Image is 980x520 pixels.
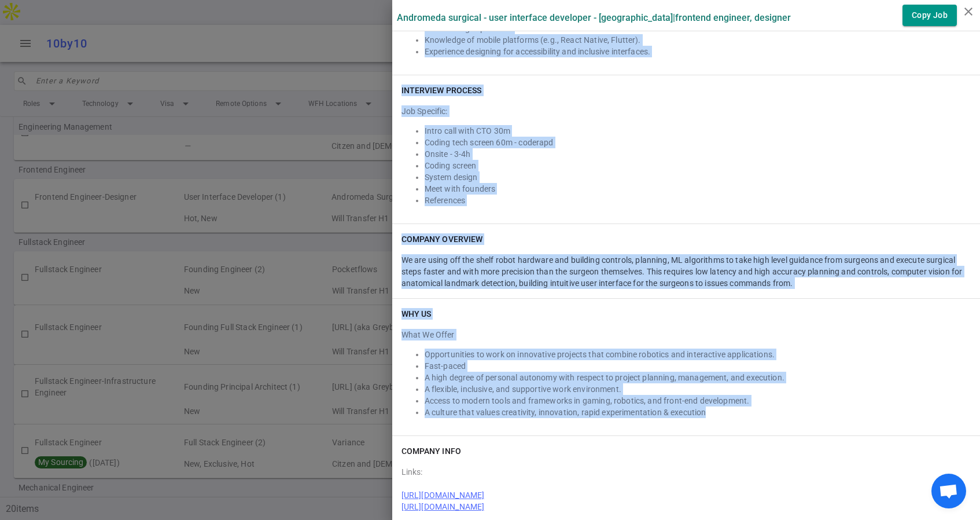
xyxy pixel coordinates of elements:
li: A high degree of personal autonomy with respect to project planning, management, and execution. [425,372,971,383]
a: [URL][DOMAIN_NAME] [401,502,485,511]
li: References [425,195,971,206]
li: Onsite - 3-4h [425,148,971,160]
li: Access to modern tools and frameworks in gaming, robotics, and front-end development. [425,395,971,407]
h6: INTERVIEW PROCESS [401,85,482,96]
div: Open chat [931,474,966,508]
li: A culture that values creativity, innovation, rapid experimentation & execution [425,407,971,418]
h6: COMPANY OVERVIEW [401,233,483,245]
h6: COMPANY INFO [401,445,461,457]
div: Job Specific: [401,101,971,206]
li: Intro call with CTO 30m [425,125,971,137]
i: close [961,5,975,19]
span: We are using off the shelf robot hardware and building controls, planning, ML algorithms to take ... [401,255,963,288]
li: Knowledge of mobile platforms (e.g., React Native, Flutter). [425,34,971,46]
li: System design [425,171,971,183]
div: What We Offer [401,329,971,340]
h6: WHY US [401,308,432,320]
li: Coding screen [425,160,971,171]
li: Fast-paced [425,360,971,372]
label: Andromeda Surgical - User Interface Developer - [GEOGRAPHIC_DATA] | Frontend Engineer, Designer [397,12,791,23]
li: Coding tech screen 60m - coderapd [425,137,971,148]
button: Copy Job [902,5,957,26]
li: Opportunities to work on innovative projects that combine robotics and interactive applications. [425,349,971,360]
li: A flexible, inclusive, and supportive work environment. [425,383,971,395]
a: [URL][DOMAIN_NAME] [401,490,485,500]
li: Experience designing for accessibility and inclusive interfaces. [425,46,971,57]
li: Meet with founders [425,183,971,195]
